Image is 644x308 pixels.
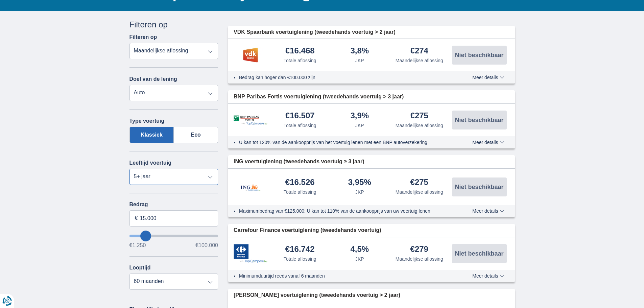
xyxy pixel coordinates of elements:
[195,243,218,248] span: €100.000
[396,122,443,129] div: Maandelijkse aflossing
[396,189,443,195] div: Maandelijkse aflossing
[472,209,504,213] span: Meer details
[455,251,503,257] span: Niet beschikbaar
[284,256,316,262] div: Totale aflossing
[467,75,509,80] button: Meer details
[355,122,364,129] div: JKP
[350,47,369,56] div: 3,8%
[396,256,443,262] div: Maandelijkse aflossing
[350,112,369,121] div: 3,9%
[234,28,396,36] span: VDK Spaarbank voertuiglening (tweedehands voertuig > 2 jaar)
[467,140,509,145] button: Meer details
[234,93,404,101] span: BNP Paribas Fortis voertuiglening (tweedehands voertuig > 3 jaar)
[284,57,316,64] div: Totale aflossing
[234,244,267,263] img: product.pl.alt Carrefour Finance
[410,47,428,56] div: €274
[234,158,364,166] span: ING voertuiglening (tweedehands voertuig ≥ 3 jaar)
[472,140,504,145] span: Meer details
[234,47,267,64] img: product.pl.alt VDK bank
[239,139,448,146] li: U kan tot 120% van de aankoopprijs van het voertuig lenen met een BNP autoverzekering
[355,57,364,64] div: JKP
[239,74,448,81] li: Bedrag kan hoger dan €100.000 zijn
[234,227,381,234] span: Carrefour Finance voertuiglening (tweedehands voertuig)
[234,291,400,299] span: [PERSON_NAME] voertuiglening (tweedehands voertuig > 2 jaar)
[135,214,138,222] span: €
[174,127,218,143] label: Eco
[285,47,315,56] div: €16.468
[285,245,315,254] div: €16.742
[129,235,218,237] input: wantToBorrow
[467,208,509,214] button: Meer details
[452,244,507,263] button: Niet beschikbaar
[452,46,507,65] button: Niet beschikbaar
[129,127,174,143] label: Klassiek
[129,34,157,40] label: Filteren op
[350,245,369,254] div: 4,5%
[284,189,316,195] div: Totale aflossing
[129,19,218,30] div: Filteren op
[467,273,509,279] button: Meer details
[455,52,503,58] span: Niet beschikbaar
[452,111,507,129] button: Niet beschikbaar
[455,184,503,190] span: Niet beschikbaar
[410,245,428,254] div: €279
[129,76,177,82] label: Doel van de lening
[452,177,507,196] button: Niet beschikbaar
[285,112,315,121] div: €16.507
[234,175,267,198] img: product.pl.alt ING
[239,208,448,214] li: Maximumbedrag van €125.000; U kan tot 110% van de aankoopprijs van uw voertuig lenen
[129,202,218,208] label: Bedrag
[396,57,443,64] div: Maandelijkse aflossing
[410,178,428,187] div: €275
[129,243,146,248] span: €1.250
[239,273,448,279] li: Minimumduurtijd reeds vanaf 6 maanden
[284,122,316,129] div: Totale aflossing
[129,265,151,271] label: Looptijd
[455,117,503,123] span: Niet beschikbaar
[355,256,364,262] div: JKP
[472,75,504,80] span: Meer details
[129,160,171,166] label: Leeftijd voertuig
[355,189,364,195] div: JKP
[285,178,315,187] div: €16.526
[348,178,371,187] div: 3,95%
[129,118,165,124] label: Type voertuig
[234,115,267,125] img: product.pl.alt BNP Paribas Fortis
[472,274,504,278] span: Meer details
[410,112,428,121] div: €275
